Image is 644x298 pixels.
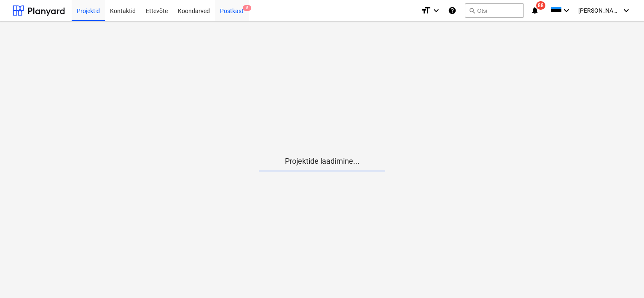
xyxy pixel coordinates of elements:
[431,5,441,16] i: keyboard_arrow_down
[536,1,545,10] span: 88
[621,5,631,16] i: keyboard_arrow_down
[531,5,539,16] i: notifications
[561,5,572,16] i: keyboard_arrow_down
[448,5,456,16] i: Abikeskus
[469,7,475,14] span: search
[259,156,385,166] p: Projektide laadimine...
[465,3,524,18] button: Otsi
[578,7,620,14] span: [PERSON_NAME]
[421,5,431,16] i: format_size
[243,5,251,11] span: 8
